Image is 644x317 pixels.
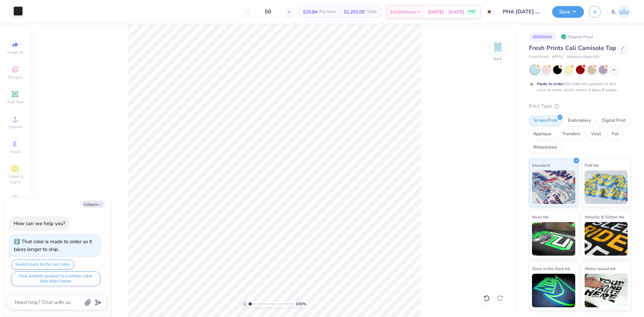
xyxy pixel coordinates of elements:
[14,238,92,253] div: That color is made to order so it takes longer to ship.
[296,301,306,307] span: 100 %
[618,5,631,18] img: Jairo Laqui
[532,170,575,204] img: Standard
[498,5,547,18] input: Untitled Design
[585,265,615,272] span: Water based Ink
[597,116,630,126] div: Digital Print
[529,33,556,41] div: # 506564A
[537,81,565,87] strong: Made to order:
[567,54,600,60] span: Minimum Order: 50 +
[529,116,561,126] div: Screen Print
[255,6,281,18] input: – –
[367,8,377,15] span: Total
[585,170,628,204] img: Puff Ink
[552,6,584,18] button: Save
[428,8,464,15] span: [DATE] - [DATE]
[491,39,504,52] img: Back
[7,50,23,55] span: Image AI
[558,129,585,139] div: Transfers
[3,174,27,184] span: Clipart & logos
[344,8,365,15] span: $1,292.00
[611,5,631,18] a: JL
[607,129,623,139] div: Foil
[11,271,100,286] button: Find another product in a similar color that ships faster
[82,201,104,208] button: Collapse
[390,8,416,15] span: Est. Delivery
[585,222,628,256] img: Metallic & Glitter Ink
[319,8,336,15] span: Per Item
[11,260,74,269] button: Switch back to the last color
[7,99,23,105] span: Add Text
[529,129,556,139] div: Applique
[532,274,575,307] img: Glow in the Dark Ink
[537,81,620,93] div: We make this product in this color to order, which means it takes 8 weeks.
[529,44,616,52] span: Fresh Prints Cali Camisole Top
[585,213,624,220] span: Metallic & Glitter Ink
[529,102,631,110] div: Print Type
[559,33,597,41] div: Original Proof
[8,74,22,80] span: Designs
[563,116,595,126] div: Embroidery
[493,56,502,62] div: Back
[587,129,605,139] div: Vinyl
[532,162,550,169] span: Standard
[529,54,549,60] span: Fresh Prints
[532,265,570,272] span: Glow in the Dark Ink
[14,220,65,227] div: How can we help you?
[552,54,563,60] span: # FP52
[529,143,561,153] div: Rhinestones
[8,124,22,129] span: Upload
[532,222,575,256] img: Neon Ink
[468,9,475,14] span: FREE
[303,8,317,15] span: $25.84
[585,274,628,307] img: Water based Ink
[532,213,548,220] span: Neon Ink
[585,162,599,169] span: Puff Ink
[611,8,616,16] span: JL
[10,149,20,154] span: Greek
